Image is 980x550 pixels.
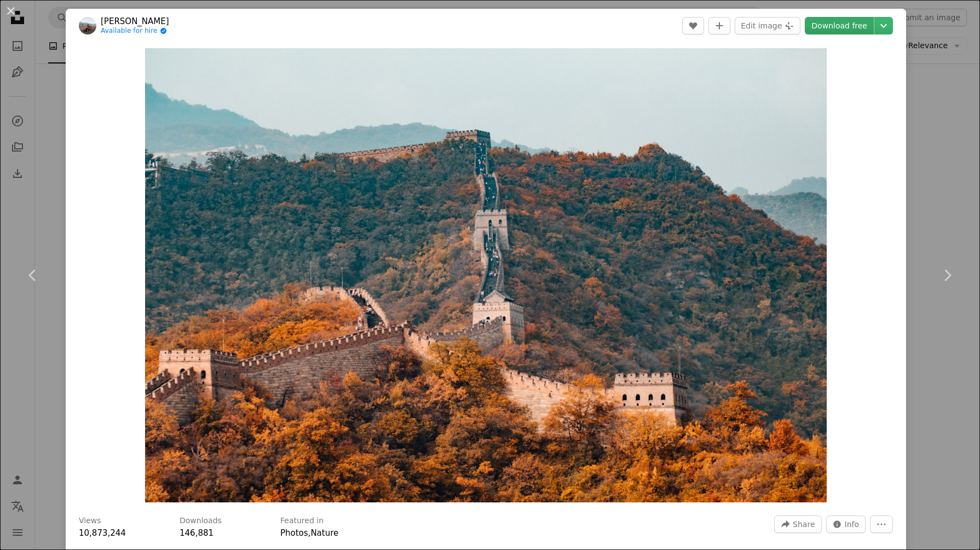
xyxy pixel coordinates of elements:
button: More Actions [870,516,893,533]
a: Next [914,223,980,328]
h3: Downloads [180,516,222,526]
button: Add to Collection [708,17,730,34]
button: Stats about this image [826,516,866,533]
span: , [308,528,311,538]
span: Info [845,516,860,532]
button: Edit image [735,17,800,34]
button: Like [682,17,704,34]
a: Download free [805,17,874,34]
a: Nature [310,528,338,538]
span: Share [793,516,815,532]
span: 10,873,244 [79,528,126,538]
h3: Views [79,516,101,526]
a: Photos [280,528,308,538]
a: [PERSON_NAME] [101,16,169,27]
span: 146,881 [180,528,214,538]
button: Share this image [774,516,821,533]
button: Zoom in on this image [145,48,827,502]
button: Choose download size [874,17,893,34]
h3: Featured in [280,516,324,526]
img: Great Wall Of China, China [145,48,827,502]
img: Go to Hanson Lu's profile [79,17,96,34]
a: Available for hire [101,27,169,36]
